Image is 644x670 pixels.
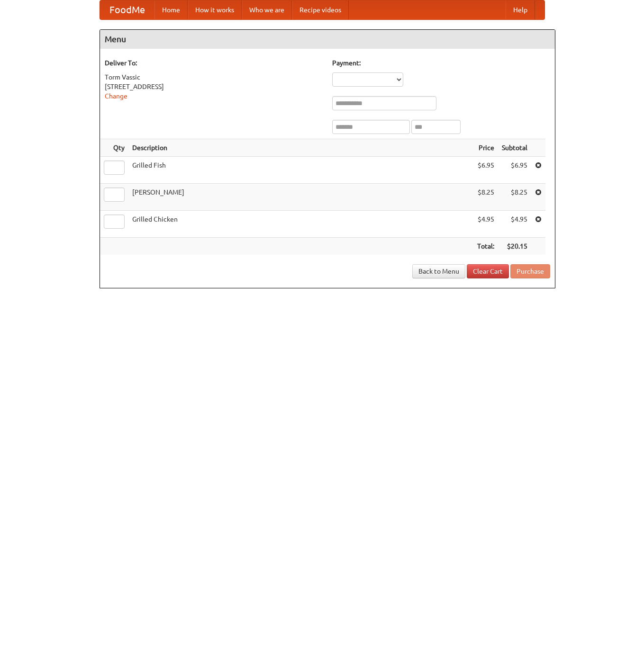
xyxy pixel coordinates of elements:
[467,264,509,278] a: Clear Cart
[292,0,349,19] a: Recipe videos
[128,139,473,157] th: Description
[100,139,128,157] th: Qty
[128,184,473,211] td: [PERSON_NAME]
[498,157,531,184] td: $6.95
[473,157,498,184] td: $6.95
[473,139,498,157] th: Price
[128,211,473,238] td: Grilled Chicken
[105,58,323,68] h5: Deliver To:
[510,264,550,278] button: Purchase
[100,30,555,49] h4: Menu
[154,0,188,19] a: Home
[506,0,535,19] a: Help
[128,157,473,184] td: Grilled Fish
[100,0,154,19] a: FoodMe
[498,211,531,238] td: $4.95
[473,238,498,255] th: Total:
[242,0,292,19] a: Who we are
[105,92,127,100] a: Change
[473,211,498,238] td: $4.95
[188,0,242,19] a: How it works
[105,82,323,91] div: [STREET_ADDRESS]
[105,72,323,82] div: Torm Vassic
[473,184,498,211] td: $8.25
[412,264,465,278] a: Back to Menu
[498,184,531,211] td: $8.25
[332,58,550,68] h5: Payment:
[498,139,531,157] th: Subtotal
[498,238,531,255] th: $20.15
